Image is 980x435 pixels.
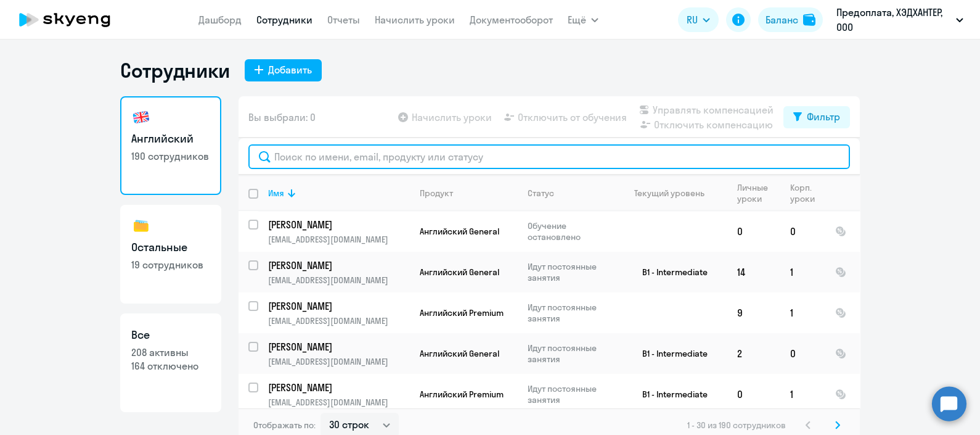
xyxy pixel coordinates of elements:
[687,12,698,27] span: RU
[268,62,312,77] div: Добавить
[780,374,825,415] td: 1
[268,315,409,326] p: [EMAIL_ADDRESS][DOMAIN_NAME]
[470,14,553,26] a: Документооборот
[420,348,499,359] span: Английский General
[268,340,409,354] a: [PERSON_NAME]
[248,110,316,125] span: Вы выбрали: 0
[727,211,780,252] td: 0
[678,7,719,32] button: RU
[568,12,586,27] span: Ещё
[131,327,210,343] h3: Все
[634,188,704,199] div: Текущий уровень
[268,259,409,272] a: [PERSON_NAME]
[727,333,780,374] td: 2
[780,211,825,252] td: 0
[131,346,210,359] p: 208 активны
[120,96,221,195] a: Английский190 сотрудников
[131,107,151,127] img: english
[375,14,455,26] a: Начислить уроки
[766,12,798,27] div: Баланс
[623,188,727,199] div: Текущий уровень
[737,182,780,204] div: Личные уроки
[830,5,970,35] button: Предоплата, ХЭДХАНТЕР, ООО
[120,58,230,83] h1: Сотрудники
[613,333,727,374] td: B1 - Intermediate
[807,109,840,124] div: Фильтр
[727,374,780,415] td: 0
[198,14,242,26] a: Дашборд
[528,342,612,365] p: Идут постоянные занятия
[268,218,409,231] a: [PERSON_NAME]
[120,205,221,304] a: Остальные19 сотрудников
[568,7,598,32] button: Ещё
[131,216,151,236] img: others
[248,144,850,169] input: Поиск по имени, email, продукту или статусу
[727,252,780,292] td: 14
[120,313,221,412] a: Все208 активны164 отключено
[528,302,612,324] p: Идут постоянные занятия
[268,188,284,199] div: Имя
[687,420,786,431] span: 1 - 30 из 190 сотрудников
[268,218,407,231] p: [PERSON_NAME]
[268,340,407,354] p: [PERSON_NAME]
[268,381,409,394] a: [PERSON_NAME]
[131,258,210,271] p: 19 сотрудников
[256,14,312,26] a: Сотрудники
[528,220,612,242] p: Обучение остановлено
[790,182,817,204] div: Корп. уроки
[268,259,407,272] p: [PERSON_NAME]
[131,239,210,255] h3: Остальные
[268,275,409,286] p: [EMAIL_ADDRESS][DOMAIN_NAME]
[268,381,407,394] p: [PERSON_NAME]
[790,182,825,204] div: Корп. уроки
[528,188,554,199] div: Статус
[131,149,210,163] p: 190 сотрудников
[268,188,409,199] div: Имя
[420,307,504,318] span: Английский Premium
[758,7,823,32] button: Балансbalance
[131,359,210,373] p: 164 отключено
[420,389,504,400] span: Английский Premium
[780,292,825,333] td: 1
[613,374,727,415] td: B1 - Intermediate
[613,252,727,292] td: B1 - Intermediate
[836,5,951,35] p: Предоплата, ХЭДХАНТЕР, ООО
[131,131,210,147] h3: Английский
[268,356,409,367] p: [EMAIL_ADDRESS][DOMAIN_NAME]
[780,333,825,374] td: 0
[327,14,360,26] a: Отчеты
[528,261,612,283] p: Идут постоянные занятия
[737,182,772,204] div: Личные уроки
[780,252,825,292] td: 1
[783,106,850,128] button: Фильтр
[268,299,409,313] a: [PERSON_NAME]
[268,397,409,408] p: [EMAIL_ADDRESS][DOMAIN_NAME]
[420,226,499,237] span: Английский General
[528,188,612,199] div: Статус
[268,299,407,313] p: [PERSON_NAME]
[420,188,517,199] div: Продукт
[420,267,499,278] span: Английский General
[727,292,780,333] td: 9
[803,14,815,26] img: balance
[245,59,322,81] button: Добавить
[528,383,612,405] p: Идут постоянные занятия
[420,188,453,199] div: Продукт
[268,234,409,245] p: [EMAIL_ADDRESS][DOMAIN_NAME]
[253,420,316,431] span: Отображать по:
